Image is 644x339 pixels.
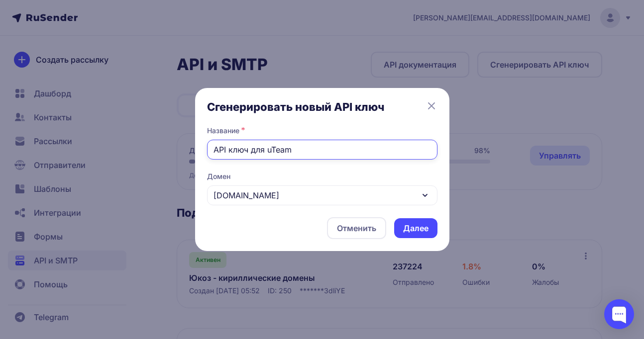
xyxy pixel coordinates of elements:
label: Название [207,126,239,136]
input: Укажите название API ключа [207,140,437,160]
button: Отменить [327,217,386,239]
span: Домен [207,171,437,181]
h3: Сгенерировать новый API ключ [207,100,437,114]
button: Далее [394,218,437,238]
span: [DOMAIN_NAME] [214,189,279,201]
